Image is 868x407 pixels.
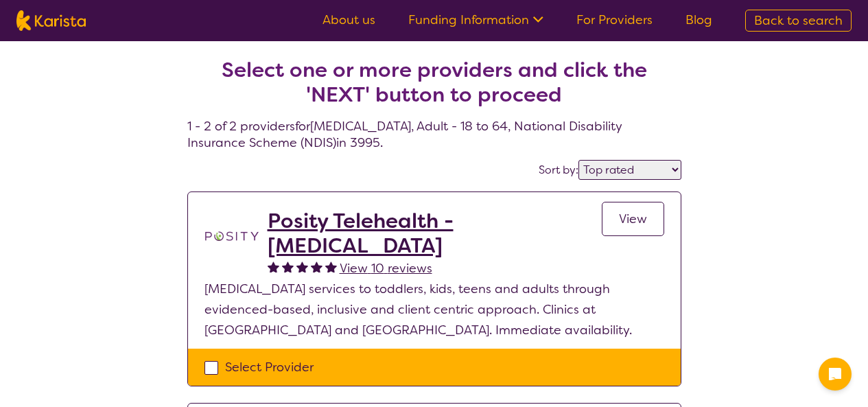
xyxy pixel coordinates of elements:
span: View [619,211,647,227]
span: Back to search [754,12,843,29]
img: t1bslo80pcylnzwjhndq.png [204,209,259,264]
h2: Select one or more providers and click the 'NEXT' button to proceed [204,58,665,107]
a: View [602,202,664,236]
img: fullstar [268,261,279,272]
h4: 1 - 2 of 2 providers for [MEDICAL_DATA] , Adult - 18 to 64 , National Disability Insurance Scheme... [187,25,681,151]
a: Blog [685,12,712,28]
a: Back to search [745,10,852,32]
img: Karista logo [16,10,86,31]
a: Funding Information [408,12,543,28]
p: [MEDICAL_DATA] services to toddlers, kids, teens and adults through evidenced-based, inclusive an... [204,279,664,340]
a: Posity Telehealth - [MEDICAL_DATA] [268,209,602,258]
a: For Providers [576,12,653,28]
img: fullstar [282,261,294,272]
img: fullstar [311,261,322,272]
img: fullstar [296,261,308,272]
a: About us [322,12,375,28]
img: fullstar [325,261,337,272]
label: Sort by: [539,163,578,177]
a: View 10 reviews [340,258,432,279]
span: View 10 reviews [340,260,432,277]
